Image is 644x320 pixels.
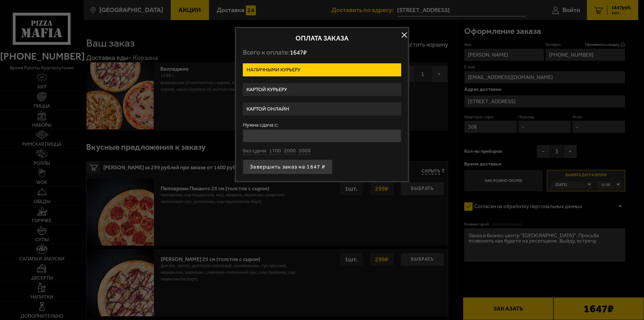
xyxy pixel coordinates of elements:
[243,63,401,76] label: Наличными курьеру
[269,147,281,155] button: 1700
[243,103,401,116] label: Картой онлайн
[284,147,296,155] button: 2000
[243,35,401,42] h2: Оплата заказа
[243,83,401,96] label: Картой курьеру
[243,122,401,128] label: Нужна сдача с:
[299,147,311,155] button: 5000
[290,49,307,56] span: 1647 ₽
[243,147,266,155] button: без сдачи
[243,48,401,57] p: Всего к оплате:
[243,159,332,174] button: Завершить заказ на 1647 ₽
